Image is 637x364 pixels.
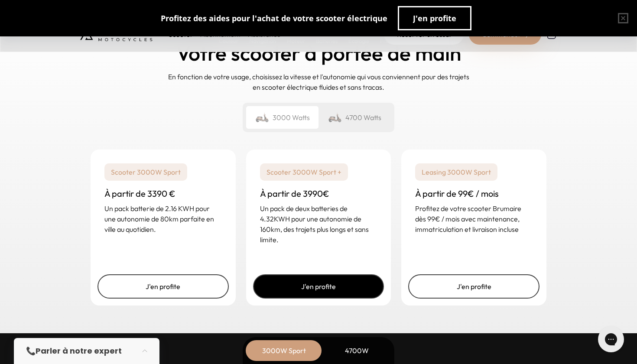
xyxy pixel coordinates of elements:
a: J'en profite [408,274,539,299]
p: En fonction de votre usage, choisissez la vitesse et l'autonomie qui vous conviennent pour des tr... [167,71,470,92]
p: Un pack de deux batteries de 4.32KWH pour une autonomie de 160km, des trajets plus longs et sans ... [260,203,377,245]
h3: À partir de 3990€ [260,188,377,200]
a: J'en profite [97,274,229,299]
p: Un pack batterie de 2.16 KWH pour une autonomie de 80km parfaite en ville au quotidien. [104,203,222,234]
h3: À partir de 3390 € [104,188,222,200]
div: 3000 Watts [246,106,318,129]
p: Leasing 3000W Sport [415,163,497,181]
a: J'en profite [253,274,384,299]
iframe: Gorgias live chat messenger [594,323,628,355]
div: 4700 Watts [318,106,391,129]
p: Profitez de votre scooter Brumaire dès 99€ / mois avec maintenance, immatriculation et livraison ... [415,203,533,234]
p: Scooter 3000W Sport + [260,163,348,181]
div: 3000W Sport [249,340,318,361]
div: 4700W [322,340,391,361]
p: Scooter 3000W Sport [104,163,187,181]
h2: Votre scooter à portée de main [176,42,461,65]
h3: À partir de 99€ / mois [415,188,533,200]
